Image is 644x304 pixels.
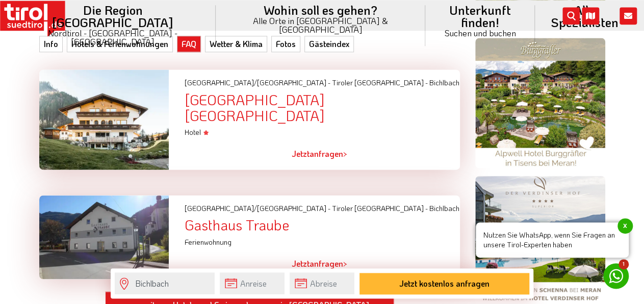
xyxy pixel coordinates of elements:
[343,258,347,268] span: >
[184,127,209,137] span: Hotel
[429,78,459,87] span: Bichlbach
[619,259,629,269] span: 1
[343,148,347,159] span: >
[184,237,233,247] span: Ferienwohnung
[359,273,529,294] button: Jetzt kostenlos anfragen
[115,272,215,294] input: Wo soll's hingehen?
[437,29,522,37] small: Suchen und buchen
[620,7,637,25] i: Kontakt
[429,203,459,213] span: Bichlbach
[476,222,629,258] span: Nutzen Sie WhatsApp, wenn Sie Fragen an unsere Tirol-Experten haben
[220,272,285,294] input: Anreise
[475,38,605,168] img: burggraefler.jpg
[292,142,347,166] a: Jetztanfragen>
[603,263,629,289] a: 1 Nutzen Sie WhatsApp, wenn Sie Fragen an unsere Tirol-Experten habenx
[617,218,633,233] span: x
[292,252,347,275] a: Jetztanfragen>
[22,29,203,46] small: Nordtirol - [GEOGRAPHIC_DATA] - [GEOGRAPHIC_DATA]
[184,92,459,124] div: [GEOGRAPHIC_DATA] [GEOGRAPHIC_DATA]
[292,258,310,268] span: Jetzt
[582,7,599,25] i: Karte öffnen
[184,203,330,213] span: [GEOGRAPHIC_DATA]/[GEOGRAPHIC_DATA] -
[184,78,330,87] span: [GEOGRAPHIC_DATA]/[GEOGRAPHIC_DATA] -
[290,272,354,294] input: Abreise
[228,16,414,34] small: Alle Orte in [GEOGRAPHIC_DATA] & [GEOGRAPHIC_DATA]
[292,148,310,159] span: Jetzt
[184,217,459,233] div: Gasthaus Traube
[331,203,427,213] span: Tiroler [GEOGRAPHIC_DATA] -
[331,78,427,87] span: Tiroler [GEOGRAPHIC_DATA] -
